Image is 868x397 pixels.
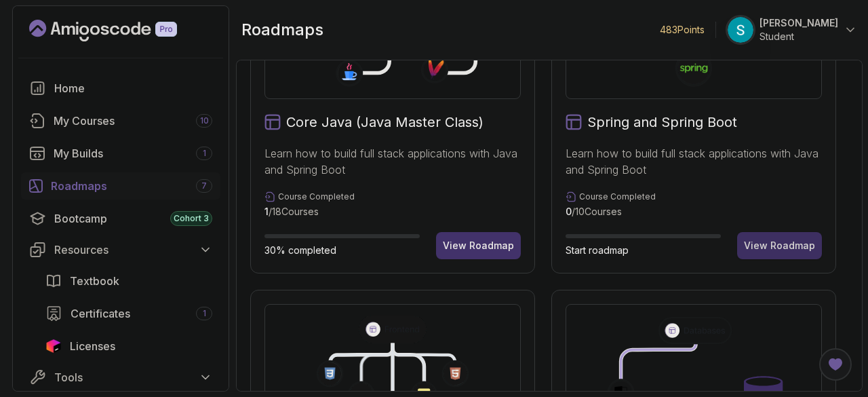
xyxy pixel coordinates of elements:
[21,238,220,262] button: Resources
[744,239,815,252] div: View Roadmap
[759,30,838,43] p: Student
[51,178,212,194] div: Roadmaps
[54,113,212,129] div: My Courses
[45,339,62,353] img: jetbrains icon
[819,348,852,381] button: Open Feedback Button
[37,333,220,360] a: licenses
[21,140,220,167] a: builds
[70,273,119,289] span: Textbook
[203,148,206,159] span: 1
[587,113,737,132] h2: Spring and Spring Boot
[54,145,212,162] div: My Builds
[21,205,220,232] a: bootcamp
[200,115,209,126] span: 10
[21,107,220,134] a: courses
[29,20,208,41] a: Landing page
[286,113,484,132] h2: Core Java (Java Master Class)
[174,213,209,224] span: Cohort 3
[660,23,705,37] p: 483 Points
[443,239,514,252] div: View Roadmap
[21,365,220,390] button: Tools
[728,17,753,43] img: user profile image
[566,206,572,217] span: 0
[566,145,822,178] p: Learn how to build full stack applications with Java and Spring Boot
[264,244,336,256] span: 30% completed
[70,338,115,354] span: Licenses
[264,145,521,178] p: Learn how to build full stack applications with Java and Spring Boot
[566,244,629,256] span: Start roadmap
[54,210,212,227] div: Bootcamp
[727,16,857,43] button: user profile image[PERSON_NAME]Student
[241,19,323,41] h2: roadmaps
[21,75,220,102] a: home
[37,267,220,295] a: textbook
[278,191,355,202] p: Course Completed
[436,232,521,259] button: View Roadmap
[21,172,220,200] a: roadmaps
[54,242,212,258] div: Resources
[71,305,130,322] span: Certificates
[566,205,656,219] p: / 10 Courses
[579,191,656,202] p: Course Completed
[54,80,212,96] div: Home
[264,206,269,217] span: 1
[759,16,838,30] p: [PERSON_NAME]
[203,308,206,319] span: 1
[37,300,220,327] a: certificates
[737,232,822,259] button: View Roadmap
[264,205,355,219] p: / 18 Courses
[201,181,207,191] span: 7
[54,369,212,385] div: Tools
